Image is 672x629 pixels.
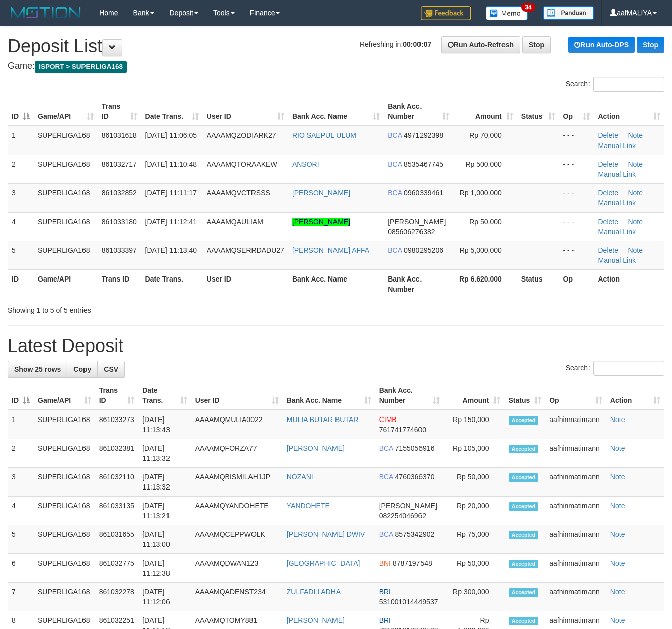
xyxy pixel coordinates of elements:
[444,468,504,497] td: Rp 50,000
[8,36,664,56] h1: Deposit List
[34,381,95,410] th: Game/API: activate to sort column ascending
[292,246,369,254] a: [PERSON_NAME] AFFA
[34,212,98,241] td: SUPERLIGA168
[598,246,618,254] a: Delete
[191,468,283,497] td: AAAAMQBISMILAH1JP
[191,410,283,439] td: AAAAMQMULIA0022
[628,189,643,197] a: Note
[8,241,34,269] td: 5
[34,525,95,554] td: SUPERLIGA168
[444,381,504,410] th: Amount: activate to sort column ascending
[559,241,594,269] td: - - -
[191,439,283,468] td: AAAAMQFORZA77
[287,502,330,510] a: YANDOHETE
[34,497,95,525] td: SUPERLIGA168
[460,246,502,254] span: Rp 5,000,000
[8,61,664,72] h4: Game:
[444,497,504,525] td: Rp 20,000
[594,97,665,126] th: Action: activate to sort column ascending
[141,269,203,298] th: Date Trans.
[138,410,191,439] td: [DATE] 11:13:43
[8,410,34,439] td: 1
[288,97,384,126] th: Bank Acc. Name: activate to sort column ascending
[104,365,118,373] span: CSV
[145,189,197,197] span: [DATE] 11:11:17
[469,218,502,226] span: Rp 50,000
[287,616,345,624] a: [PERSON_NAME]
[287,473,313,481] a: NOZANI
[559,155,594,183] td: - - -
[8,468,34,497] td: 3
[404,189,443,197] span: Copy 0960339461 to clipboard
[102,189,137,197] span: 861032852
[598,199,636,207] a: Manual Link
[441,36,520,53] a: Run Auto-Refresh
[138,525,191,554] td: [DATE] 11:13:00
[97,361,125,378] a: CSV
[395,444,435,452] span: Copy 7155056916 to clipboard
[460,189,502,197] span: Rp 1,000,000
[207,160,277,168] span: AAAAMQTORAAKEW
[287,588,341,596] a: ZULFADLI ADHA
[8,381,34,410] th: ID: activate to sort column descending
[444,554,504,583] td: Rp 50,000
[287,444,345,452] a: [PERSON_NAME]
[509,416,539,425] span: Accepted
[102,131,137,139] span: 861031618
[34,439,95,468] td: SUPERLIGA168
[444,583,504,611] td: Rp 300,000
[102,246,137,254] span: 861033397
[8,439,34,468] td: 2
[559,97,594,126] th: Op: activate to sort column ascending
[95,497,138,525] td: 861033135
[453,269,517,298] th: Rp 6.620.000
[598,218,618,226] a: Delete
[203,97,288,126] th: User ID: activate to sort column ascending
[138,497,191,525] td: [DATE] 11:13:21
[559,269,594,298] th: Op
[95,525,138,554] td: 861031655
[509,560,539,568] span: Accepted
[145,246,197,254] span: [DATE] 11:13:40
[509,588,539,597] span: Accepted
[610,502,625,510] a: Note
[34,468,95,497] td: SUPERLIGA168
[287,559,360,567] a: [GEOGRAPHIC_DATA]
[292,131,356,139] a: RIO SAEPUL ULUM
[292,160,319,168] a: ANSORI
[568,37,635,53] a: Run Auto-DPS
[388,218,446,226] span: [PERSON_NAME]
[191,525,283,554] td: AAAAMQCEPPWOLK
[522,36,551,53] a: Stop
[138,439,191,468] td: [DATE] 11:13:32
[207,189,270,197] span: AAAAMQVCTRSSS
[393,559,432,567] span: Copy 8787197548 to clipboard
[145,131,197,139] span: [DATE] 11:06:05
[509,617,539,625] span: Accepted
[545,497,606,525] td: aafhinmatimann
[517,269,559,298] th: Status
[379,426,426,434] span: Copy 761741774600 to clipboard
[8,525,34,554] td: 5
[95,468,138,497] td: 861032110
[637,37,664,53] a: Stop
[628,218,643,226] a: Note
[191,497,283,525] td: AAAAMQYANDOHETE
[628,160,643,168] a: Note
[598,142,636,150] a: Manual Link
[610,530,625,538] a: Note
[191,381,283,410] th: User ID: activate to sort column ascending
[379,559,391,567] span: BNI
[360,40,431,48] span: Refreshing in:
[95,583,138,611] td: 861032278
[98,97,141,126] th: Trans ID: activate to sort column ascending
[141,97,203,126] th: Date Trans.: activate to sort column ascending
[98,269,141,298] th: Trans ID
[138,554,191,583] td: [DATE] 11:12:38
[598,256,636,264] a: Manual Link
[388,160,402,168] span: BCA
[559,183,594,212] td: - - -
[593,77,664,92] input: Search:
[594,269,665,298] th: Action
[598,189,618,197] a: Delete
